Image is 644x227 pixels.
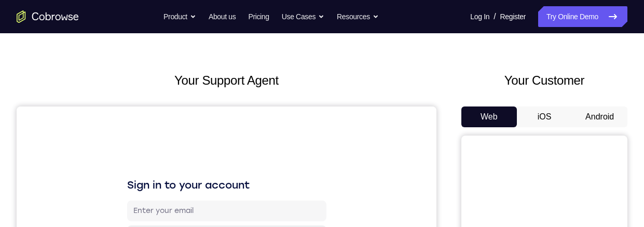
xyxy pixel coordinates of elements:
div: Sign in with GitHub [183,195,253,205]
h2: Your Support Agent [17,71,436,90]
a: About us [209,6,236,27]
a: Register [500,6,526,27]
button: iOS [517,106,572,127]
a: Go to the home page [17,10,79,23]
p: or [204,149,215,157]
a: Pricing [248,6,269,27]
span: / [494,10,496,23]
button: Resources [337,6,379,27]
button: Android [572,106,627,127]
button: Sign in with Google [111,165,310,185]
button: Sign in [111,119,310,140]
div: Sign in with Google [183,170,254,180]
h1: Sign in to your account [111,71,310,86]
h2: Your Customer [461,71,627,90]
button: Product [163,6,196,27]
a: Try Online Demo [538,6,627,27]
a: Log In [470,6,489,27]
button: Sign in with GitHub [111,190,310,210]
button: Use Cases [282,6,324,27]
input: Enter your email [117,99,304,110]
button: Web [461,106,517,127]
